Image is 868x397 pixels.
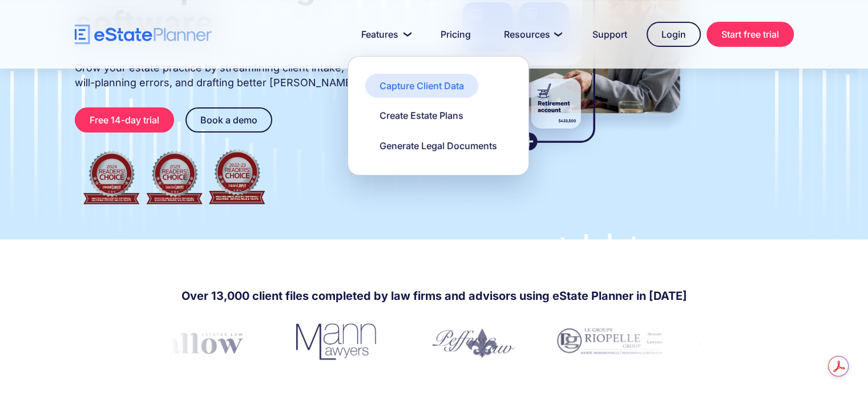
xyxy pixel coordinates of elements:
a: Free 14-day trial [75,107,174,133]
a: Resources [490,23,573,46]
a: Pricing [427,23,485,46]
div: Capture Client Data [380,79,464,92]
div: Create Estate Plans [380,109,463,122]
a: home [75,25,212,45]
a: Support [579,23,641,46]
a: Login [647,22,701,47]
p: Grow your estate practice by streamlining client intake, reducing will-planning errors, and draft... [75,61,413,90]
a: Capture Client Data [365,74,478,98]
a: Generate Legal Documents [365,134,511,158]
a: Start free trial [706,22,794,47]
div: Generate Legal Documents [380,139,497,152]
a: Create Estate Plans [365,103,478,127]
h4: Over 13,000 client files completed by law firms and advisors using eState Planner in [DATE] [181,288,687,304]
a: Book a demo [185,107,272,133]
a: Features [348,23,421,46]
